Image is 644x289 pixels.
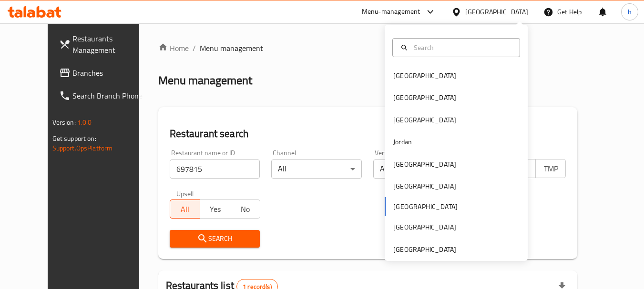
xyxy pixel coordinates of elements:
[200,42,263,54] span: Menu management
[52,142,113,154] a: Support.OpsPlatform
[176,190,194,197] label: Upsell
[373,159,464,179] div: All
[393,92,456,103] div: [GEOGRAPHIC_DATA]
[393,159,456,169] div: [GEOGRAPHIC_DATA]
[393,137,412,147] div: Jordan
[271,159,362,179] div: All
[234,202,256,216] span: No
[410,42,514,53] input: Search
[170,127,566,141] h2: Restaurant search
[170,159,260,179] input: Search for restaurant name or ID..
[51,61,155,84] a: Branches
[393,115,456,125] div: [GEOGRAPHIC_DATA]
[393,244,456,255] div: [GEOGRAPHIC_DATA]
[170,230,260,248] button: Search
[72,67,148,79] span: Branches
[77,116,92,129] span: 1.0.0
[51,27,155,61] a: Restaurants Management
[230,199,260,219] button: No
[465,7,528,17] div: [GEOGRAPHIC_DATA]
[51,84,155,107] a: Search Branch Phone
[177,233,253,245] span: Search
[193,42,196,54] li: /
[393,70,456,81] div: [GEOGRAPHIC_DATA]
[540,162,562,176] span: TMP
[52,116,76,129] span: Version:
[393,222,456,232] div: [GEOGRAPHIC_DATA]
[393,181,456,191] div: [GEOGRAPHIC_DATA]
[174,202,196,216] span: All
[158,42,189,54] a: Home
[200,199,230,219] button: Yes
[204,202,226,216] span: Yes
[158,73,252,88] h2: Menu management
[362,6,420,18] div: Menu-management
[628,7,632,17] span: h
[158,42,578,54] nav: breadcrumb
[535,159,566,178] button: TMP
[72,90,148,101] span: Search Branch Phone
[52,132,96,145] span: Get support on:
[170,199,200,219] button: All
[72,33,148,56] span: Restaurants Management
